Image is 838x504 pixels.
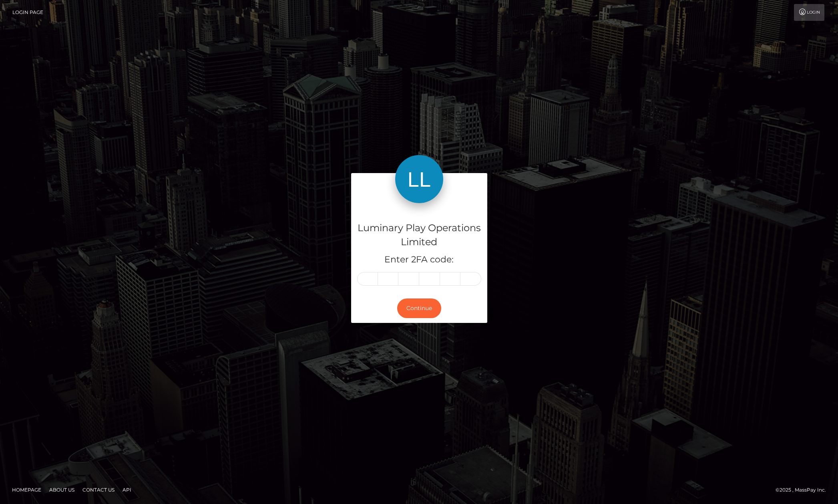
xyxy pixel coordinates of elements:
[46,484,78,496] a: About Us
[119,484,135,496] a: API
[397,298,441,318] button: Continue
[776,486,832,494] div: © 2025 , MassPay Inc.
[794,4,824,21] a: Login
[12,4,43,21] a: Login Page
[357,254,481,266] h5: Enter 2FA code:
[79,484,118,496] a: Contact Us
[9,484,44,496] a: Homepage
[357,221,481,249] h4: Luminary Play Operations Limited
[395,155,443,203] img: Luminary Play Operations Limited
